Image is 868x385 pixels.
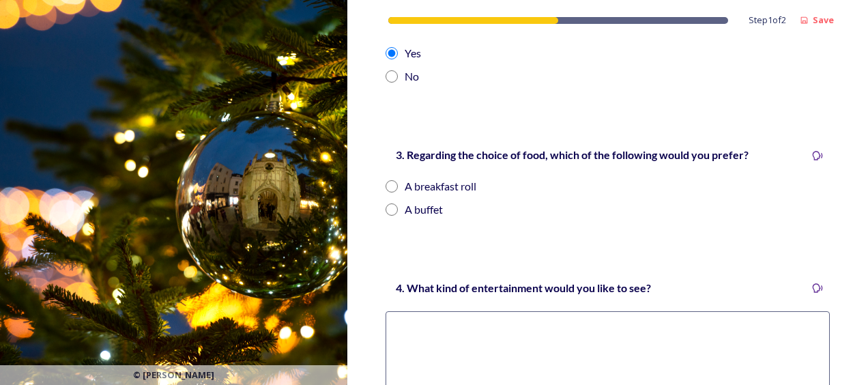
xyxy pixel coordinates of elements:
div: A buffet [405,201,443,218]
strong: 4. What kind of entertainment would you like to see? [396,281,651,294]
div: A breakfast roll [405,178,476,195]
div: No [405,68,419,85]
div: Yes [405,45,421,61]
span: Step 1 of 2 [749,14,786,27]
span: © [PERSON_NAME] [133,369,214,382]
strong: 3. Regarding the choice of food, which of the following would you prefer? [396,148,749,161]
strong: Save [813,14,834,26]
